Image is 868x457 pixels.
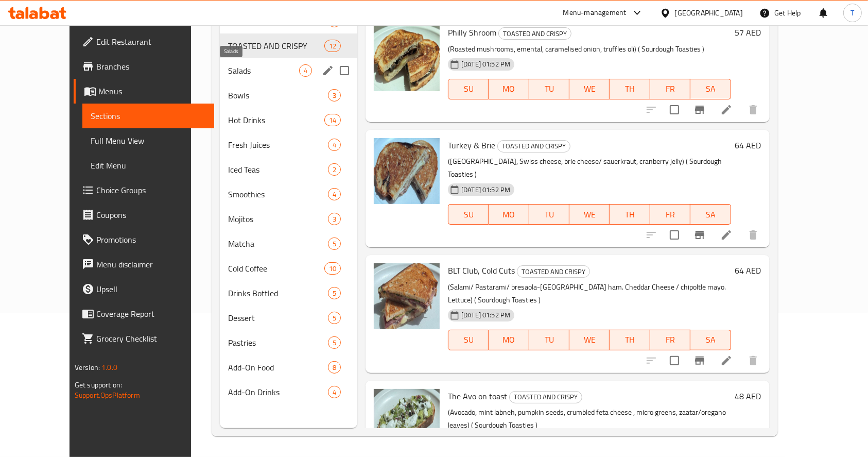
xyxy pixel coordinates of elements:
[328,338,340,348] span: 5
[690,330,731,350] button: SA
[610,79,650,99] button: TH
[654,207,686,222] span: FR
[228,40,324,52] span: TOASTED AND CRISPY
[220,157,357,182] div: Iced Teas2
[735,138,761,153] h6: 64 AED
[228,64,299,77] span: Salads
[328,165,340,175] span: 2
[220,108,357,132] div: Hot Drinks14
[374,263,440,329] img: BLT Club, Cold Cuts
[328,214,340,224] span: 3
[510,391,582,403] span: TOASTED AND CRISPY
[650,79,690,99] button: FR
[220,83,357,108] div: Bowls3
[328,387,340,397] span: 4
[102,361,118,374] span: 1.0.0
[228,361,328,374] div: Add-On Food
[328,287,341,299] div: items
[328,139,341,151] div: items
[228,287,328,299] span: Drinks Bottled
[220,33,357,58] div: TOASTED AND CRISPY12
[96,60,206,73] span: Branches
[654,81,686,96] span: FR
[650,330,690,350] button: FR
[489,330,529,350] button: MO
[220,281,357,306] div: Drinks Bottled5
[448,155,731,181] p: ([GEOGRAPHIC_DATA], Swiss cheese, brie cheese/ sauerkraut, cranberry jelly) ( Sourdough Toasties )
[75,388,140,402] a: Support.OpsPlatform
[220,380,357,404] div: Add-On Drinks4
[228,238,328,250] span: Matcha
[563,7,627,19] div: Menu-management
[569,79,610,99] button: WE
[690,204,731,225] button: SA
[74,29,215,54] a: Edit Restaurant
[325,41,340,51] span: 12
[220,132,357,157] div: Fresh Juices4
[654,332,686,347] span: FR
[228,213,328,225] span: Mojitos
[448,43,731,56] p: (Roasted mushrooms, emental, caramelised onion, truffles oli) ( Sourdough Toasties )
[614,81,646,96] span: TH
[489,204,529,225] button: MO
[324,114,341,126] div: items
[569,330,610,350] button: WE
[228,262,324,275] div: Cold Coffee
[91,159,206,172] span: Edit Menu
[664,224,685,246] span: Select to update
[687,97,712,122] button: Branch-specific-item
[569,204,610,225] button: WE
[374,389,440,455] img: The Avo on toast
[328,91,340,100] span: 3
[75,378,122,392] span: Get support on:
[574,81,605,96] span: WE
[228,336,328,349] div: Pastries
[228,163,328,176] span: Iced Teas
[448,138,495,153] span: Turkey & Brie
[328,386,341,398] div: items
[374,25,440,91] img: Philly Shroom
[489,79,529,99] button: MO
[695,332,726,347] span: SA
[96,233,206,246] span: Promotions
[720,354,733,367] a: Edit menu item
[509,391,582,403] div: TOASTED AND CRISPY
[529,330,569,350] button: TU
[96,308,206,320] span: Coverage Report
[614,207,646,222] span: TH
[74,54,215,79] a: Branches
[448,79,489,99] button: SU
[735,263,761,278] h6: 64 AED
[498,140,570,152] span: TOASTED AND CRISPY
[328,361,341,374] div: items
[324,262,341,275] div: items
[453,207,484,222] span: SU
[533,81,565,96] span: TU
[328,238,341,250] div: items
[741,223,766,247] button: delete
[517,266,589,278] span: TOASTED AND CRISPY
[687,348,712,373] button: Branch-specific-item
[735,25,761,40] h6: 57 AED
[228,386,328,398] span: Add-On Drinks
[457,185,514,195] span: [DATE] 01:52 PM
[720,229,733,241] a: Edit menu item
[448,388,507,404] span: The Avo on toast
[695,207,726,222] span: SA
[220,256,357,281] div: Cold Coffee10
[493,81,525,96] span: MO
[96,283,206,295] span: Upsell
[328,336,341,349] div: items
[324,40,341,52] div: items
[74,79,215,104] a: Menus
[497,140,570,153] div: TOASTED AND CRISPY
[690,79,731,99] button: SA
[574,207,605,222] span: WE
[533,332,565,347] span: TU
[328,289,340,298] span: 5
[82,128,215,153] a: Full Menu View
[517,265,590,278] div: TOASTED AND CRISPY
